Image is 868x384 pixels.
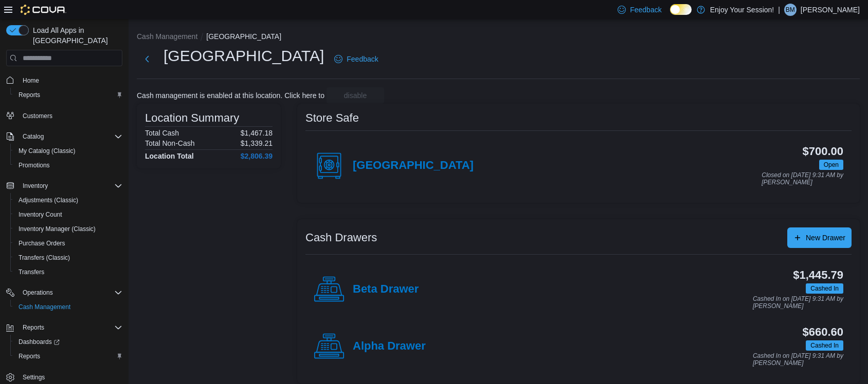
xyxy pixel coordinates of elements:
button: Home [2,72,126,87]
span: My Catalog (Classic) [19,147,76,155]
button: Reports [2,320,126,335]
span: Catalog [19,130,122,143]
button: Reports [10,88,126,102]
span: Settings [23,373,45,381]
button: Inventory [2,179,126,193]
h3: Location Summary [145,112,239,124]
a: Purchase Orders [14,237,69,249]
span: Feedback [347,54,378,64]
h4: Location Total [145,152,194,160]
span: Open [824,160,839,169]
span: Settings [19,371,122,383]
p: | [778,4,780,16]
button: Inventory Count [10,207,126,222]
span: Reports [19,91,40,99]
button: Inventory [19,180,52,192]
h1: [GEOGRAPHIC_DATA] [164,46,324,66]
span: Dashboards [14,336,122,348]
p: Cash management is enabled at this location. Click here to [137,91,324,100]
span: Inventory Count [14,208,122,221]
a: Inventory Manager (Classic) [14,223,100,235]
button: Adjustments (Classic) [10,193,126,207]
h4: [GEOGRAPHIC_DATA] [353,159,474,172]
button: Cash Management [10,300,126,314]
span: Promotions [14,159,122,171]
span: Cashed In [806,283,843,294]
img: Cova [21,5,66,15]
span: Operations [23,289,53,297]
span: Load All Apps in [GEOGRAPHIC_DATA] [29,25,122,46]
h3: Cash Drawers [305,232,377,244]
a: Reports [14,89,44,101]
button: Cash Management [137,32,197,41]
span: Home [23,76,39,85]
a: My Catalog (Classic) [14,145,80,157]
h3: $1,445.79 [793,269,843,281]
p: Closed on [DATE] 9:31 AM by [PERSON_NAME] [762,172,843,186]
button: Transfers [10,265,126,279]
button: Purchase Orders [10,236,126,251]
h4: Beta Drawer [353,283,419,296]
span: Inventory Manager (Classic) [19,225,96,233]
a: Cash Management [14,301,75,313]
span: Transfers (Classic) [14,252,122,264]
a: Customers [19,110,57,122]
button: Inventory Manager (Classic) [10,222,126,236]
span: Transfers [14,266,122,278]
span: Customers [19,109,122,122]
button: Reports [10,349,126,363]
span: New Drawer [806,233,845,243]
h4: $2,806.39 [241,152,273,160]
span: Cashed In [806,340,843,351]
a: Feedback [330,49,382,69]
a: Adjustments (Classic) [14,194,82,206]
button: New Drawer [787,227,852,248]
nav: An example of EuiBreadcrumbs [137,31,860,44]
button: My Catalog (Classic) [10,144,126,158]
a: Transfers (Classic) [14,252,74,264]
span: Feedback [630,5,661,15]
span: Reports [14,350,122,362]
button: Catalog [19,130,48,143]
button: [GEOGRAPHIC_DATA] [206,32,281,41]
a: Reports [14,350,44,362]
button: disable [327,87,384,104]
p: $1,339.21 [241,139,273,147]
p: Cashed In on [DATE] 9:31 AM by [PERSON_NAME] [753,353,843,367]
a: Transfers [14,266,48,278]
a: Dashboards [14,336,64,348]
button: Operations [19,286,57,299]
span: disable [344,90,367,101]
span: My Catalog (Classic) [14,145,122,157]
span: Cashed In [810,341,839,350]
span: Transfers (Classic) [19,254,70,262]
span: Purchase Orders [19,239,65,247]
p: [PERSON_NAME] [801,4,860,16]
span: Inventory [23,182,48,190]
span: Dark Mode [670,15,671,15]
span: Reports [19,321,122,334]
h4: Alpha Drawer [353,340,426,353]
span: Reports [19,352,40,360]
button: Reports [19,321,48,334]
span: Adjustments (Classic) [14,194,122,206]
span: Reports [23,323,44,332]
span: Operations [19,286,122,299]
span: Catalog [23,132,44,141]
span: Reports [14,89,122,101]
span: Promotions [19,161,50,169]
span: Purchase Orders [14,237,122,249]
h3: $660.60 [803,326,843,338]
span: Adjustments (Classic) [19,196,78,204]
span: Inventory [19,180,122,192]
input: Dark Mode [670,4,692,15]
a: Promotions [14,159,54,171]
button: Catalog [2,129,126,144]
span: Transfers [19,268,44,276]
div: Bryan Muise [784,4,797,16]
button: Next [137,49,157,69]
h3: $700.00 [803,145,843,158]
span: Dashboards [19,338,60,346]
p: Enjoy Your Session! [710,4,774,16]
span: Home [19,73,122,86]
